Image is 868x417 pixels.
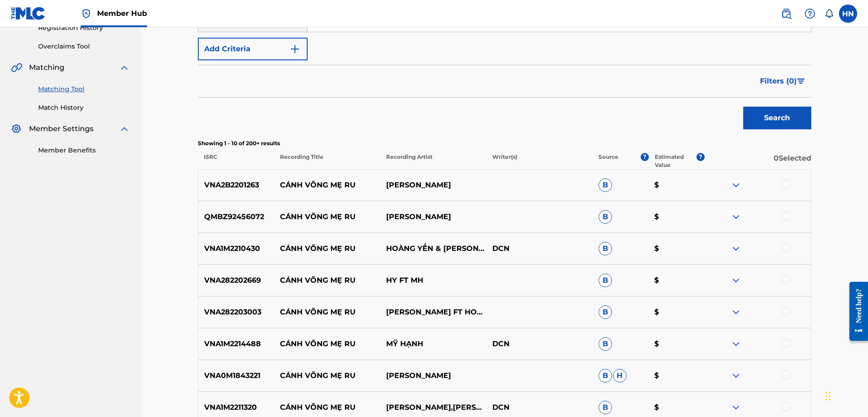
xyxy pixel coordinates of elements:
span: B [598,305,612,319]
img: Member Settings [11,123,22,134]
a: Overclaims Tool [38,42,130,51]
iframe: Chat Widget [823,373,868,417]
p: Showing 1 - 10 of 200+ results [198,139,811,147]
span: Matching [29,62,64,73]
img: filter [797,78,805,84]
p: HOÀNG YẾN & [PERSON_NAME] [380,243,486,254]
a: Public Search [777,5,795,23]
p: [PERSON_NAME] [380,370,486,381]
a: Registration History [38,23,130,33]
button: Search [743,107,811,129]
p: CÁNH VÕNG MẸ RU [274,243,380,254]
div: Drag [825,383,831,410]
span: B [598,242,612,255]
p: $ [648,307,705,318]
img: expand [731,275,741,286]
p: Estimated Value [655,153,696,169]
p: 0 Selected [705,153,811,169]
p: Recording Title [274,153,380,169]
p: Source [598,153,618,169]
p: $ [648,243,705,254]
p: VNA282203003 [198,307,275,318]
p: MỸ HẠNH [380,339,486,349]
p: QMBZ92456072 [198,211,275,222]
img: Matching [11,62,22,73]
img: expand [731,402,741,413]
a: Member Benefits [38,146,130,155]
p: Writer(s) [486,153,593,169]
p: $ [648,339,705,349]
img: expand [119,62,130,73]
span: B [598,369,612,383]
img: expand [731,180,741,191]
p: VNA0M1843221 [198,370,275,381]
button: Filters (0) [755,70,811,93]
p: HY FT MH [380,275,486,286]
p: [PERSON_NAME] FT HOÀNG YẾN [380,307,486,318]
p: VNA2B2201263 [198,180,275,191]
p: [PERSON_NAME] [380,180,486,191]
p: $ [648,180,705,191]
p: DCN [486,402,593,413]
p: CÁNH VÕNG MẸ RU [274,211,380,222]
img: expand [731,307,741,318]
p: $ [648,402,705,413]
p: DCN [486,243,593,254]
p: CÁNH VÕNG MẸ RU [274,402,380,413]
p: CÁNH VÕNG MẸ RU [274,339,380,349]
div: Help [801,5,819,23]
img: expand [119,123,130,134]
p: VNA1M2210430 [198,243,275,254]
img: help [804,8,815,19]
img: 9d2ae6d4665cec9f34b9.svg [289,44,300,54]
span: Member Hub [97,8,147,19]
p: VNA1M2214488 [198,339,275,349]
p: Recording Artist [380,153,486,169]
span: Member Settings [29,123,93,134]
button: Add Criteria [198,38,308,60]
p: $ [648,275,705,286]
span: B [598,401,612,414]
span: H [613,369,627,383]
img: expand [731,243,741,254]
p: CÁNH VÕNG MẸ RU [274,180,380,191]
span: B [598,337,612,351]
div: Notifications [824,9,834,18]
p: ISRC [198,153,274,169]
p: VNA1M2211320 [198,402,275,413]
img: expand [731,339,741,349]
span: Filters ( 0 ) [760,76,797,87]
span: ? [696,153,705,161]
div: User Menu [839,5,857,23]
p: [PERSON_NAME] [380,211,486,222]
p: $ [648,211,705,222]
p: [PERSON_NAME],[PERSON_NAME] [380,402,486,413]
p: CÁNH VÕNG MẸ RU [274,275,380,286]
span: B [598,274,612,287]
span: B [598,210,612,224]
a: Match History [38,103,130,113]
img: MLC Logo [11,7,46,20]
p: VNA282202669 [198,275,275,286]
span: B [598,178,612,192]
iframe: Resource Center [843,275,868,348]
img: expand [731,370,741,381]
p: CÁNH VÕNG MẸ RU [274,370,380,381]
p: DCN [486,339,593,349]
span: ? [641,153,649,161]
a: Matching Tool [38,84,130,94]
img: expand [731,211,741,222]
img: Top Rightsholder [81,8,92,19]
p: CÁNH VÕNG MẸ RU [274,307,380,318]
p: $ [648,370,705,381]
img: search [781,8,792,19]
